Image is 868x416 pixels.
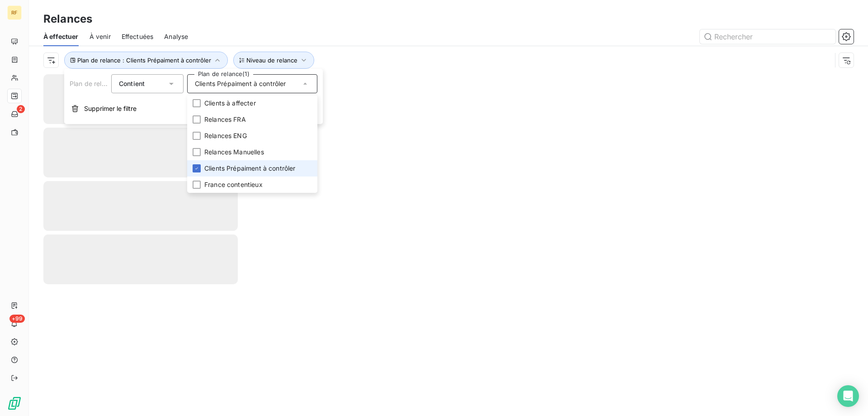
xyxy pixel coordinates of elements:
input: Rechercher [700,29,835,44]
span: Effectuées [122,32,154,41]
span: Plan de relance [70,80,116,87]
span: Analyse [164,32,188,41]
h3: Relances [43,11,92,27]
span: Contient [119,80,145,87]
a: 2 [7,107,21,121]
span: À effectuer [43,32,79,41]
span: France contentieux [204,180,263,189]
button: Niveau de relance [233,52,314,69]
button: Plan de relance : Clients Prépaiment à contrôler [64,52,228,69]
span: À venir [90,32,111,41]
span: Clients Prépaiment à contrôler [195,79,286,88]
span: Supprimer le filtre [84,104,137,113]
span: Plan de relance : Clients Prépaiment à contrôler [77,57,211,64]
button: Supprimer le filtre [64,99,323,119]
span: Clients Prépaiment à contrôler [204,164,296,173]
div: RF [7,5,22,20]
img: Logo LeanPay [7,396,22,411]
span: Niveau de relance [246,57,297,64]
span: 2 [17,105,25,113]
span: Relances FRA [204,115,246,124]
span: +99 [9,315,25,323]
span: Relances Manuelles [204,148,264,157]
span: Relances ENG [204,131,247,140]
div: Open Intercom Messenger [837,385,859,407]
span: Clients à affecter [204,99,256,108]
